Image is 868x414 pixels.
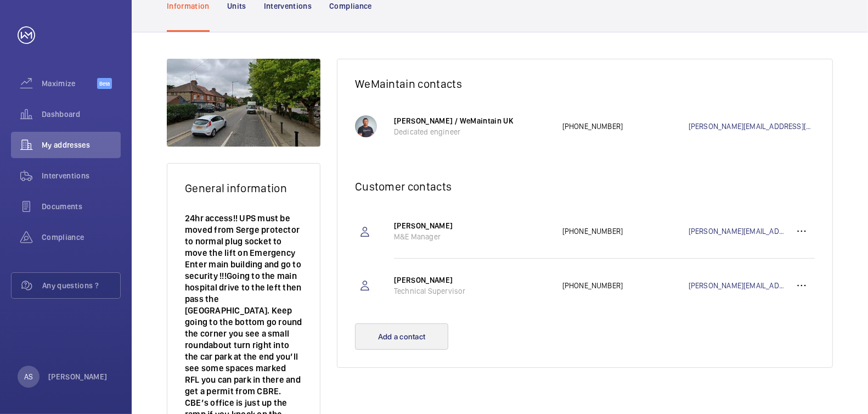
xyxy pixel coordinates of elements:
[394,231,551,242] p: M&E Manager
[394,126,551,137] p: Dedicated engineer
[562,121,689,132] p: [PHONE_NUMBER]
[355,77,815,91] h2: WeMaintain contacts
[42,201,121,212] span: Documents
[689,226,788,237] a: [PERSON_NAME][EMAIL_ADDRESS][PERSON_NAME][DOMAIN_NAME]
[562,226,689,237] p: [PHONE_NUMBER]
[329,1,372,12] p: Compliance
[97,78,112,89] span: Beta
[355,180,815,193] h2: Customer contacts
[394,115,551,126] p: [PERSON_NAME] / WeMaintain UK
[689,121,815,132] a: [PERSON_NAME][EMAIL_ADDRESS][DOMAIN_NAME]
[42,109,121,120] span: Dashboard
[355,323,448,350] button: Add a contact
[185,181,302,195] h2: General information
[394,220,551,231] p: [PERSON_NAME]
[42,170,121,181] span: Interventions
[562,280,689,291] p: [PHONE_NUMBER]
[167,1,210,12] p: Information
[24,371,33,382] p: AS
[42,139,121,150] span: My addresses
[42,280,120,291] span: Any questions ?
[48,371,108,382] p: [PERSON_NAME]
[689,280,788,291] a: [PERSON_NAME][EMAIL_ADDRESS][DOMAIN_NAME]
[42,232,121,243] span: Compliance
[394,286,551,296] p: Technical Supervisor
[227,1,246,12] p: Units
[42,78,97,89] span: Maximize
[264,1,312,12] p: Interventions
[394,275,551,286] p: [PERSON_NAME]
